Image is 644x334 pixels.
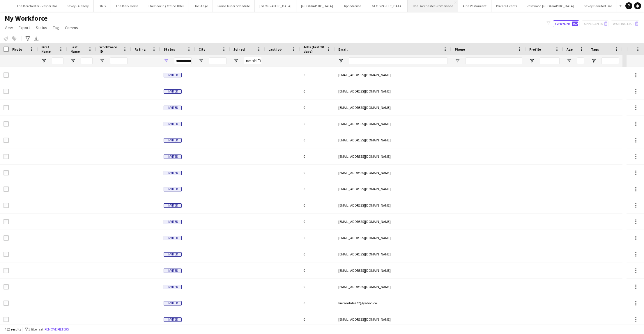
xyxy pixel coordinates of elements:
span: Phone [455,47,465,51]
span: Invited [164,252,182,257]
div: [EMAIL_ADDRESS][DOMAIN_NAME] [335,165,451,181]
button: The Stage [188,0,213,12]
button: Rosewood [GEOGRAPHIC_DATA] [522,0,579,12]
div: [EMAIL_ADDRESS][DOMAIN_NAME] [335,230,451,246]
div: [EMAIL_ADDRESS][DOMAIN_NAME] [335,279,451,295]
button: Everyone452 [553,20,579,27]
div: 0 [300,165,335,181]
span: Photo [12,47,22,51]
span: View [5,25,13,30]
button: Piano Tuner Schedule [213,0,255,12]
span: Comms [65,25,78,30]
div: 0 [300,230,335,246]
button: [GEOGRAPHIC_DATA] [366,0,408,12]
div: kierandale772@yahoo.co.u [335,295,451,311]
app-action-btn: Advanced filters [24,35,31,42]
input: Row Selection is disabled for this row (unchecked) [3,170,9,175]
span: Invited [164,187,182,191]
input: Row Selection is disabled for this row (unchecked) [3,268,9,273]
span: Workforce ID [100,45,121,54]
span: Invited [164,301,182,305]
button: Open Filter Menu [591,58,596,63]
button: Open Filter Menu [567,58,572,63]
span: Invited [164,122,182,126]
input: Row Selection is disabled for this row (unchecked) [3,105,9,110]
span: Invited [164,236,182,240]
span: First Name [41,45,56,54]
button: Oblix [94,0,111,12]
span: Invited [164,220,182,224]
div: 0 [300,83,335,99]
div: [EMAIL_ADDRESS][DOMAIN_NAME] [335,181,451,197]
button: [GEOGRAPHIC_DATA] [255,0,296,12]
button: Open Filter Menu [233,58,239,63]
button: Remove filters [43,326,70,333]
button: Open Filter Menu [455,58,460,63]
input: Row Selection is disabled for this row (unchecked) [3,186,9,192]
input: Workforce ID Filter Input [110,57,128,64]
div: 0 [300,311,335,327]
span: Joined [233,47,245,51]
div: 0 [300,148,335,164]
input: Row Selection is disabled for this row (unchecked) [3,203,9,208]
div: [EMAIL_ADDRESS][DOMAIN_NAME] [335,214,451,230]
span: Status [36,25,47,30]
div: 0 [300,181,335,197]
input: Email Filter Input [349,57,448,64]
a: Export [16,24,32,31]
div: [EMAIL_ADDRESS][DOMAIN_NAME] [335,311,451,327]
button: Private Events [491,0,522,12]
a: Tag [51,24,61,31]
div: [EMAIL_ADDRESS][DOMAIN_NAME] [335,262,451,278]
button: The Dorchester Promenade [408,0,458,12]
span: Email [338,47,348,51]
div: [EMAIL_ADDRESS][DOMAIN_NAME] [335,132,451,148]
div: [EMAIL_ADDRESS][DOMAIN_NAME] [335,246,451,262]
span: Invited [164,171,182,175]
div: 0 [300,132,335,148]
input: Row Selection is disabled for this row (unchecked) [3,72,9,78]
button: The Dark Horse [111,0,143,12]
input: Phone Filter Input [465,57,522,64]
input: First Name Filter Input [52,57,63,64]
span: Rating [135,47,146,51]
div: 0 [300,246,335,262]
div: 0 [300,279,335,295]
span: My Workforce [5,14,47,23]
a: Comms [63,24,80,31]
span: Invited [164,317,182,322]
span: 1 filter set [28,327,43,331]
button: [GEOGRAPHIC_DATA] [296,0,338,12]
button: Open Filter Menu [70,58,76,63]
input: Age Filter Input [577,57,584,64]
input: Row Selection is disabled for this row (unchecked) [3,154,9,159]
button: Open Filter Menu [41,58,47,63]
input: Profile Filter Input [540,57,560,64]
input: Row Selection is disabled for this row (unchecked) [3,301,9,306]
button: Alba Restaurant [458,0,491,12]
span: Jobs (last 90 days) [303,45,324,54]
input: Row Selection is disabled for this row (unchecked) [3,138,9,143]
input: Row Selection is disabled for this row (unchecked) [3,252,9,257]
input: Row Selection is disabled for this row (unchecked) [3,284,9,289]
span: Profile [529,47,541,51]
button: Savoy - Gallery [62,0,94,12]
span: Tags [591,47,599,51]
button: Open Filter Menu [100,58,105,63]
a: View [2,24,15,31]
input: Joined Filter Input [244,57,261,64]
button: Open Filter Menu [199,58,204,63]
span: Invited [164,203,182,208]
input: Last Name Filter Input [81,57,93,64]
span: Export [19,25,30,30]
app-action-btn: Export XLSX [33,35,40,42]
button: Hippodrome [338,0,366,12]
span: Status [164,47,175,51]
div: 0 [300,214,335,230]
div: [EMAIL_ADDRESS][DOMAIN_NAME] [335,116,451,132]
button: Open Filter Menu [338,58,344,63]
span: Invited [164,138,182,143]
div: 0 [300,116,335,132]
div: 0 [300,197,335,213]
span: 452 [572,22,578,26]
